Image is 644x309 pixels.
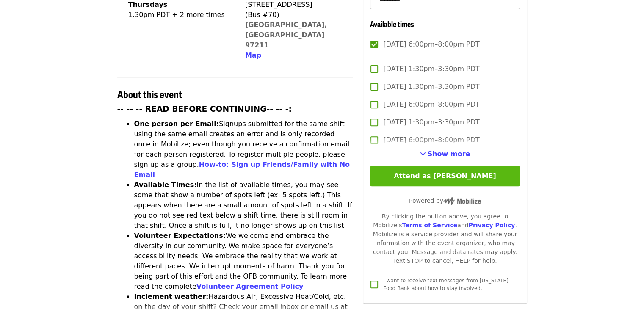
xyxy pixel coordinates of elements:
[245,10,346,20] div: (Bus #70)
[428,150,470,158] span: Show more
[134,120,219,128] strong: One person per Email:
[134,231,353,292] li: We welcome and embrace the diversity in our community. We make space for everyone’s accessibility...
[370,166,520,186] button: Attend as [PERSON_NAME]
[134,232,226,240] strong: Volunteer Expectations:
[383,278,508,291] span: I want to receive text messages from [US_STATE] Food Bank about how to stay involved.
[128,10,228,20] div: 1:30pm PDT + 2 more times
[245,51,261,59] span: Map
[420,149,470,159] button: See more timeslots
[245,50,261,61] button: Map
[409,197,481,204] span: Powered by
[383,135,479,145] span: [DATE] 6:00pm–8:00pm PDT
[117,105,292,113] strong: -- -- -- READ BEFORE CONTINUING-- -- -:
[196,282,304,290] a: Volunteer Agreement Policy
[370,212,520,265] div: By clicking the button above, you agree to Mobilize's and . Mobilize is a service provider and wi...
[383,64,479,74] span: [DATE] 1:30pm–3:30pm PDT
[443,197,481,205] img: Powered by Mobilize
[402,222,457,229] a: Terms of Service
[245,21,327,49] a: [GEOGRAPHIC_DATA], [GEOGRAPHIC_DATA] 97211
[383,117,479,127] span: [DATE] 1:30pm–3:30pm PDT
[134,292,209,301] strong: Inclement weather:
[134,181,197,189] strong: Available Times:
[383,39,479,50] span: [DATE] 6:00pm–8:00pm PDT
[468,222,515,229] a: Privacy Policy
[117,86,182,101] span: About this event
[134,180,353,231] li: In the list of available times, you may see some that show a number of spots left (ex: 5 spots le...
[370,18,414,29] span: Available times
[134,119,353,180] li: Signups submitted for the same shift using the same email creates an error and is only recorded o...
[383,99,479,110] span: [DATE] 6:00pm–8:00pm PDT
[134,160,350,179] a: How-to: Sign up Friends/Family with No Email
[383,82,479,92] span: [DATE] 1:30pm–3:30pm PDT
